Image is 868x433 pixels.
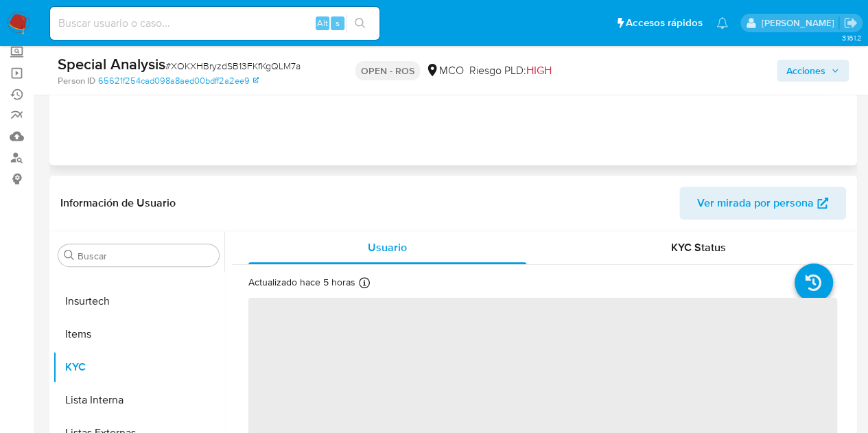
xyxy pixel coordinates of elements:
[697,187,814,220] span: Ver mirada por persona
[843,16,858,30] a: Salir
[716,17,728,29] a: Notificaciones
[368,239,407,255] span: Usuario
[78,250,213,262] input: Buscar
[53,318,224,351] button: Items
[626,16,703,30] span: Accesos rápidos
[346,14,374,33] button: search-icon
[761,16,838,30] p: deisyesperanza.cardenas@mercadolibre.com.co
[98,75,259,87] a: 65621f254cad098a8aed00bdff2a2ee9
[53,384,224,417] button: Lista Interna
[64,250,75,261] button: Buscar
[50,14,379,32] input: Buscar usuario o caso...
[58,75,95,87] b: Person ID
[777,60,849,82] button: Acciones
[679,187,846,220] button: Ver mirada por persona
[671,239,726,255] span: KYC Status
[469,63,552,78] span: Riesgo PLD:
[53,351,224,384] button: KYC
[336,16,340,30] span: s
[60,196,176,210] h1: Información de Usuario
[786,60,825,82] span: Acciones
[526,62,552,78] span: HIGH
[53,285,224,318] button: Insurtech
[165,59,301,73] span: # XOKXHBryzdSB13FKfKgQLM7a
[425,63,464,78] div: MCO
[841,32,861,43] span: 3.161.2
[355,61,420,80] p: OPEN - ROS
[317,16,328,30] span: Alt
[248,276,355,289] p: Actualizado hace 5 horas
[58,53,165,75] b: Special Analysis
